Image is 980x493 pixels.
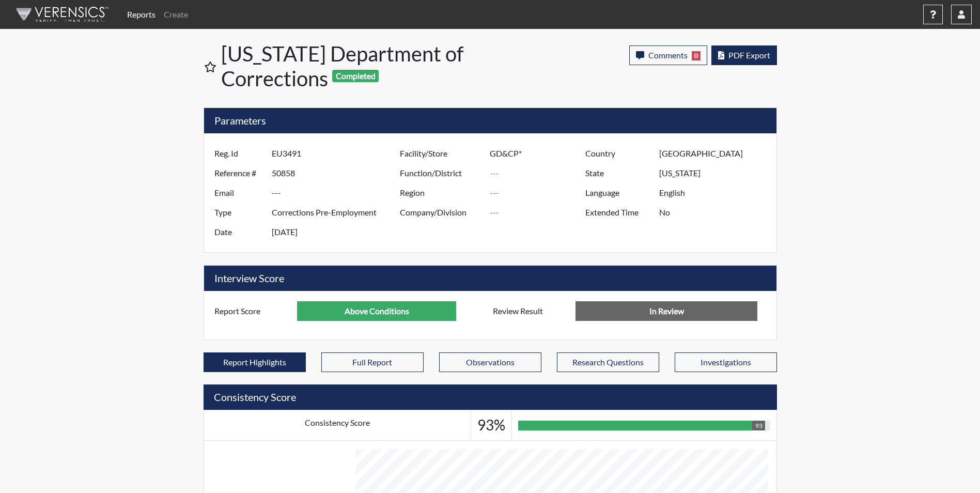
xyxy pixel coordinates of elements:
label: Region [392,183,490,203]
input: --- [490,163,588,183]
input: --- [272,163,402,183]
label: Type [207,203,272,222]
div: 93 [752,421,765,430]
input: --- [659,203,773,222]
h5: Parameters [204,108,776,133]
input: No Decision [575,301,757,321]
input: --- [659,163,773,183]
td: Consistency Score [204,410,471,441]
span: Comments [648,50,688,60]
input: --- [272,183,402,203]
span: PDF Export [728,50,770,60]
h1: [US_STATE] Department of Corrections [221,41,491,91]
button: Comments0 [629,45,707,65]
label: Reg. Id [207,144,272,163]
h5: Interview Score [204,266,776,291]
span: Completed [332,70,379,82]
label: Company/Division [392,203,490,222]
label: Email [207,183,272,203]
input: --- [659,144,773,163]
button: Research Questions [557,352,659,372]
label: Review Result [485,301,576,321]
label: Extended Time [578,203,659,222]
input: --- [490,203,588,222]
input: --- [272,203,402,222]
h3: 93% [477,417,505,434]
input: --- [490,144,588,163]
input: --- [272,144,402,163]
button: Observations [439,352,541,372]
a: Reports [123,4,160,25]
input: --- [659,183,773,203]
label: Facility/Store [392,144,490,163]
button: Investigations [675,352,777,372]
span: 0 [692,51,701,60]
label: Language [578,183,659,203]
button: Full Report [321,352,424,372]
h5: Consistency Score [204,384,777,410]
label: Date [207,222,272,242]
label: Report Score [207,301,298,321]
label: Reference # [207,163,272,183]
button: PDF Export [711,45,777,65]
label: Country [578,144,659,163]
button: Report Highlights [204,352,306,372]
input: --- [272,222,402,242]
label: State [578,163,659,183]
a: Create [160,4,192,25]
input: --- [297,301,456,321]
label: Function/District [392,163,490,183]
input: --- [490,183,588,203]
